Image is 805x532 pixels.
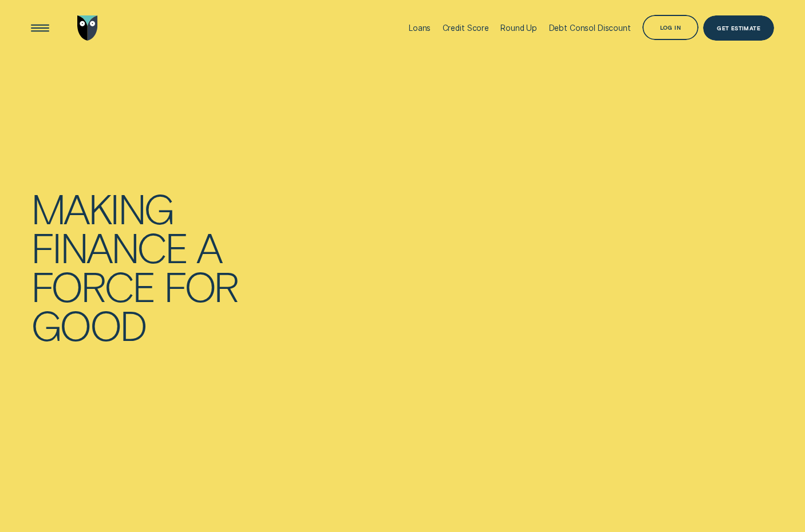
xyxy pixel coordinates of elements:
[549,23,631,33] div: Debt Consol Discount
[443,23,489,33] div: Credit Score
[31,188,238,344] h4: Making finance a force for good
[703,15,775,41] a: Get Estimate
[409,23,431,33] div: Loans
[77,15,98,41] img: Wisr
[27,15,53,41] button: Open Menu
[500,23,537,33] div: Round Up
[642,15,699,40] button: Log in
